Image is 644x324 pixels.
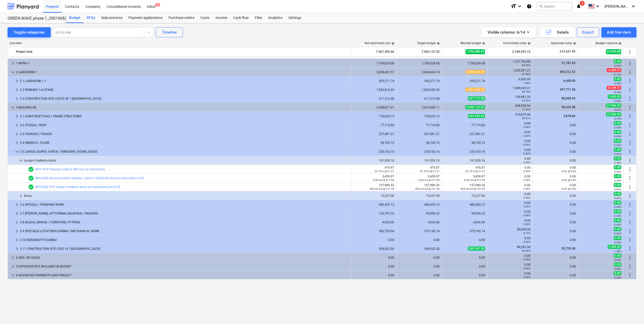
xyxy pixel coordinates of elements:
[614,117,621,120] small: 3.15%
[614,135,621,138] small: 0.00%
[16,48,349,56] div: Project total
[614,201,621,205] span: 0.00
[465,170,485,173] small: 22.70 m @ 21.01
[535,150,576,153] div: 0.00
[24,192,349,200] div: Durys
[10,60,16,66] span: keyboard_arrow_right
[464,179,485,181] small: 6.69 m2 @ 517.00
[374,170,394,173] small: 22.70 m @ 21.01
[373,179,394,181] small: 6.69 m2 @ 517.00
[353,141,394,145] div: 58,705.73
[535,175,576,182] div: 0.00
[14,237,20,243] span: keyboard_arrow_right
[535,183,576,191] div: 0.00
[627,263,633,269] span: More actions
[489,192,530,199] div: 0.00
[398,79,440,83] div: 393,271.74
[265,13,285,23] div: Analytics
[444,194,485,198] div: 73,237.00
[614,59,621,63] span: 0.00
[353,97,394,100] div: 611,313.08
[614,77,621,81] span: 0.00
[561,187,576,190] small: 0.00 @ 0.00
[488,29,530,36] div: Visible columns : 6/14
[10,104,16,111] span: keyboard_arrow_down
[468,114,485,118] span: 695,439.04
[489,130,530,138] div: 0.00
[613,73,621,76] small: -0.16%
[398,159,440,162] div: 161,926.16
[398,175,440,182] div: 3,459.97
[614,144,621,147] small: 0.00%
[444,166,485,173] div: 476.87
[627,184,633,190] span: More actions
[627,149,633,155] span: More actions
[489,183,530,191] div: 0.00
[398,48,440,56] div: 7,420,137.32
[418,179,440,181] small: 6.69 m2 @ 517.00
[155,3,160,7] span: 2
[14,140,20,146] span: keyboard_arrow_right
[614,183,621,187] span: 0.00
[417,41,440,45] div: Target budget
[540,27,575,37] button: Details
[523,126,530,128] small: 0.00%
[14,96,20,102] span: keyboard_arrow_right
[16,59,349,67] div: 1 INFRA 1
[563,114,576,118] span: 3,878.00
[444,175,485,182] div: 3,459.97
[444,62,485,65] div: 1,700,024.08
[605,4,630,8] span: [PERSON_NAME][DEMOGRAPHIC_DATA]
[489,104,530,111] div: 348,958.94
[561,105,576,109] span: 59,633.38
[444,183,485,191] div: 157,989.32
[353,115,394,118] div: 718,025.13
[10,272,16,278] span: keyboard_arrow_right
[230,13,252,23] a: Cash flow
[35,168,105,171] a: W411010 Palangės vidinės 300 mm su montavimu
[398,203,440,206] div: 486,305.12
[539,4,543,8] span: search
[522,73,530,75] small: 42.98%
[614,174,621,178] span: 0.00
[523,179,530,181] small: 0.00%
[285,13,304,23] a: Settings
[630,3,636,9] i: keyboard_arrow_down
[24,156,349,165] div: Langai ir balkono durys
[522,64,530,67] small: 68.69%
[481,27,536,37] button: Visible columns:6/14
[522,117,530,120] small: 30.21%
[197,13,212,23] a: Costs
[370,187,394,190] small: 825.93 m2 @ 191.29
[614,218,621,222] span: 0.00
[627,122,633,128] span: More actions
[522,108,530,111] small: 12.25%
[444,150,485,153] div: 235,163.16
[20,130,349,138] div: 3.3 FASADAS / FASADE
[627,49,633,55] span: More actions
[420,170,440,173] small: 22.70 m @ 21.01
[20,77,349,85] div: 2.1 LANDWORK 1.1
[28,184,34,190] span: Line-item has 2 RFQs
[489,219,530,226] div: 0.00
[582,29,594,36] div: Export
[20,86,349,94] div: 2.2 PARKING 1-st STAGE
[398,212,440,215] div: 94,590.32
[444,212,485,215] div: 94,590.32
[353,79,394,83] div: 393,271.74
[607,86,621,90] span: -8,109.21
[398,132,440,136] div: 227,481.21
[627,60,633,66] span: More actions
[398,194,440,198] div: 73,237.00
[614,64,621,67] small: 0.00%
[66,13,84,23] a: Budget
[527,3,532,9] i: Knowledge base
[614,153,621,155] small: 0.00%
[444,123,485,127] div: 77,714.80
[551,41,576,45] div: Approved costs
[523,161,530,164] small: 0.00%
[627,140,633,146] span: More actions
[522,90,530,93] small: 56.76%
[166,13,197,23] a: Purchase orders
